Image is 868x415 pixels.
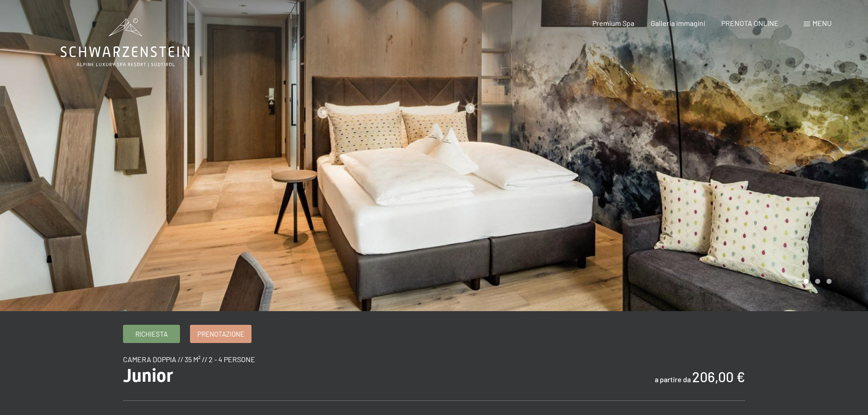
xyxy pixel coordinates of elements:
span: a partire da [655,375,691,384]
a: Galleria immagini [651,19,705,27]
a: Richiesta [123,325,180,343]
a: PRENOTA ONLINE [721,19,779,27]
span: Menu [812,19,832,27]
a: Prenotazione [190,325,251,343]
span: Prenotazione [197,329,244,339]
span: Junior [123,365,173,386]
span: camera doppia // 35 m² // 2 - 4 persone [123,355,255,364]
a: Premium Spa [592,19,634,27]
span: Richiesta [135,329,168,339]
b: 206,00 € [692,369,745,385]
